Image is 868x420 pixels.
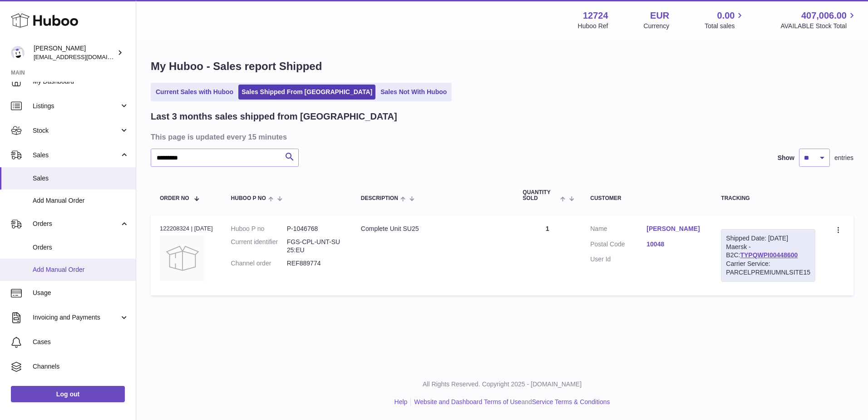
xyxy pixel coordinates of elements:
h2: Last 3 months sales shipped from [GEOGRAPHIC_DATA] [151,110,397,123]
a: Help [395,398,408,405]
a: Website and Dashboard Terms of Use [414,398,521,405]
span: Usage [33,289,129,297]
a: Sales Not With Huboo [377,85,450,100]
h1: My Huboo - Sales report Shipped [151,59,853,74]
span: Orders [33,243,129,252]
div: Shipped Date: [DATE] [726,234,810,243]
span: 407,006.00 [801,10,847,22]
a: Service Terms & Conditions [532,398,610,405]
span: Description [361,195,398,201]
span: Channels [33,362,129,371]
span: [EMAIL_ADDRESS][DOMAIN_NAME] [34,53,133,60]
dt: Current identifier [231,238,287,255]
div: Huboo Ref [578,22,608,30]
a: 10048 [646,240,703,249]
span: Orders [33,220,119,228]
span: Cases [33,338,129,346]
a: Sales Shipped From [GEOGRAPHIC_DATA] [238,85,375,100]
dd: FGS-CPL-UNT-SU25:EU [287,238,343,255]
label: Show [778,154,794,162]
h3: This page is updated every 15 minutes [151,132,851,142]
div: Maersk - B2C: [721,229,815,282]
dd: REF889774 [287,259,343,268]
span: Sales [33,174,129,183]
div: [PERSON_NAME] [34,44,115,61]
div: Tracking [721,195,815,201]
p: All Rights Reserved. Copyright 2025 - [DOMAIN_NAME] [143,380,861,389]
td: 1 [513,215,581,295]
dt: User Id [590,255,646,264]
span: entries [834,154,853,162]
span: Total sales [705,22,745,30]
dd: P-1046768 [287,225,343,233]
dt: Channel order [231,259,287,268]
span: Add Manual Order [33,265,129,274]
span: Order No [160,195,189,201]
span: Listings [33,102,119,110]
a: Current Sales with Huboo [153,85,237,100]
strong: EUR [650,10,669,22]
div: Carrier Service: PARCELPREMIUMNLSITE15 [726,260,810,277]
div: Complete Unit SU25 [361,225,504,233]
dt: Huboo P no [231,225,287,233]
a: Log out [11,386,125,402]
span: 0.00 [717,10,735,22]
a: 407,006.00 AVAILABLE Stock Total [780,10,857,30]
a: [PERSON_NAME] [646,225,703,233]
strong: 12724 [583,10,608,22]
a: TYPQWPI00448600 [740,251,798,259]
div: Customer [590,195,703,201]
span: AVAILABLE Stock Total [780,22,857,30]
span: Huboo P no [231,195,266,201]
dt: Postal Code [590,240,646,251]
span: Add Manual Order [33,196,129,205]
div: 122208324 | [DATE] [160,225,213,233]
span: Stock [33,126,119,135]
li: and [411,398,610,406]
img: no-photo.jpg [160,235,205,281]
span: Quantity Sold [523,190,558,201]
span: Invoicing and Payments [33,313,119,322]
img: internalAdmin-12724@internal.huboo.com [11,46,25,60]
span: Sales [33,151,119,160]
a: 0.00 Total sales [705,10,745,30]
dt: Name [590,225,646,235]
div: Currency [644,22,670,30]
